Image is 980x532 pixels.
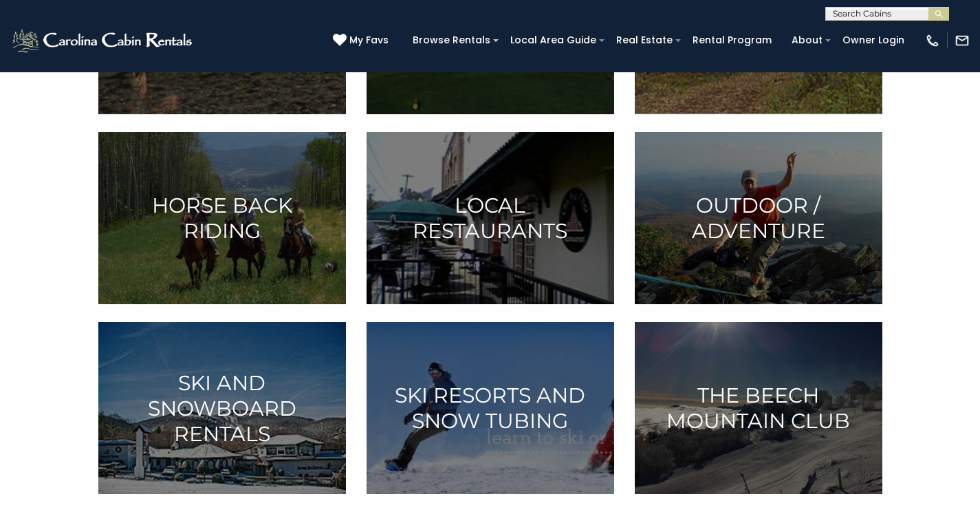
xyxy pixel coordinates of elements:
[635,132,882,304] a: Outdoor / Adventure
[116,193,329,244] h3: Horse Back Riding
[609,30,679,51] a: Real Estate
[686,30,778,51] a: Rental Program
[349,33,389,47] span: My Favs
[367,132,614,304] a: Local Restaurants
[367,322,614,494] a: Ski Resorts and Snow Tubing
[384,383,597,434] h3: Ski Resorts and Snow Tubing
[925,33,940,48] img: phone-regular-white.png
[98,132,346,304] a: Horse Back Riding
[652,383,865,434] h3: The Beech Mountain Club
[836,30,911,51] a: Owner Login
[384,193,597,244] h3: Local Restaurants
[98,322,346,494] a: Ski and Snowboard Rentals
[10,27,196,54] img: White-1-2.png
[955,33,970,48] img: mail-regular-white.png
[503,30,603,51] a: Local Area Guide
[406,30,497,51] a: Browse Rentals
[652,193,865,244] h3: Outdoor / Adventure
[635,322,882,494] a: The Beech Mountain Club
[333,33,392,48] a: My Favs
[785,30,829,51] a: About
[116,370,329,447] h3: Ski and Snowboard Rentals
